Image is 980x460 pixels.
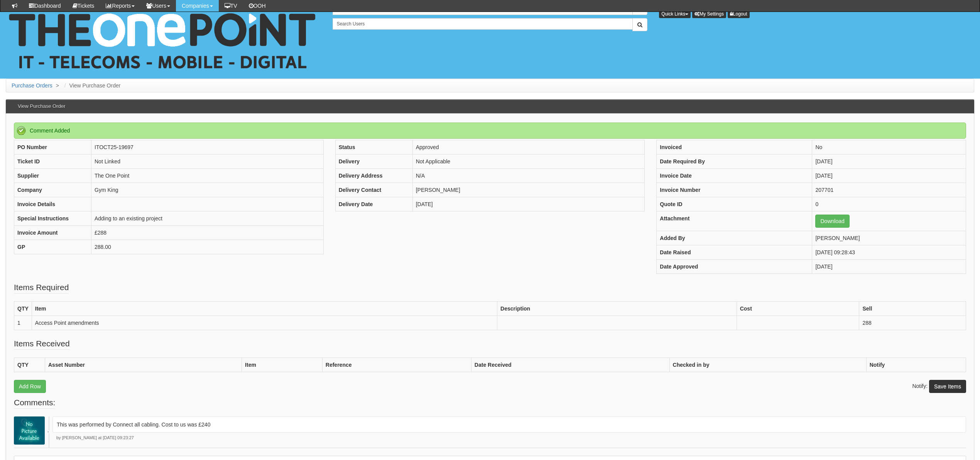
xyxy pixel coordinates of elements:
td: [DATE] [812,168,966,183]
td: Access Point amendments [32,316,497,330]
th: Reference [322,358,471,372]
legend: Items Received [14,338,70,350]
td: [DATE] 09:28:43 [812,245,966,259]
td: Not Linked [91,154,324,168]
th: Delivery Address [335,168,412,183]
a: Purchase Orders [12,82,52,89]
th: Item [32,301,497,316]
th: Date Raised [657,245,812,259]
th: Supplier [14,168,91,183]
th: Special Instructions [14,211,91,225]
li: View Purchase Order [63,82,121,89]
td: The One Point [91,168,324,183]
th: Notify [866,358,966,372]
th: Quote ID [657,197,812,211]
a: Logout [728,10,750,18]
th: Invoice Number [657,183,812,197]
td: 288 [859,316,966,330]
img: Rob Pinder [14,416,45,445]
td: [PERSON_NAME] [812,231,966,245]
th: Cost [737,301,859,316]
td: Adding to an existing project [91,211,324,225]
th: Status [335,140,412,154]
button: Quick Links [659,10,691,18]
th: PO Number [14,140,91,154]
th: Date Approved [657,259,812,274]
th: Description [497,301,737,316]
td: 1 [14,316,32,330]
td: [DATE] [812,259,966,274]
th: Added By [657,231,812,245]
th: Attachment [657,211,812,231]
td: N/A [412,168,645,183]
a: Add Row [14,380,46,393]
th: Asset Number [45,358,242,372]
th: Item [242,358,323,372]
div: Comment Added [14,123,966,139]
th: Delivery Date [335,197,412,211]
td: 0 [812,197,966,211]
p: by [PERSON_NAME] at [DATE] 09:23:27 [52,435,966,441]
legend: Items Required [14,282,69,294]
th: Company [14,183,91,197]
td: [DATE] [812,154,966,168]
p: This was performed by Connect all cabling. Cost to us was £240 [57,421,962,428]
td: 207701 [812,183,966,197]
p: Notify: [912,380,966,393]
th: Date Required By [657,154,812,168]
th: Delivery Contact [335,183,412,197]
th: Delivery [335,154,412,168]
td: [PERSON_NAME] [412,183,645,197]
td: Gym King [91,183,324,197]
input: Search Users [333,18,633,30]
a: Download [815,215,849,228]
th: Sell [859,301,966,316]
td: 288.00 [91,240,324,254]
th: Checked in by [669,358,866,372]
td: ITOCT25-19697 [91,140,324,154]
td: Approved [412,140,645,154]
th: GP [14,240,91,254]
th: Ticket ID [14,154,91,168]
legend: Comments: [14,397,55,409]
th: Invoice Amount [14,225,91,240]
td: Not Applicable [412,154,645,168]
td: £288 [91,225,324,240]
td: No [812,140,966,154]
th: QTY [14,358,45,372]
th: QTY [14,301,32,316]
span: > [54,82,61,89]
button: Save Items [929,380,966,393]
th: Invoiced [657,140,812,154]
th: Invoice Date [657,168,812,183]
td: [DATE] [412,197,645,211]
th: Date Received [471,358,669,372]
th: Invoice Details [14,197,91,211]
h3: View Purchase Order [14,100,69,113]
a: My Settings [692,10,726,18]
